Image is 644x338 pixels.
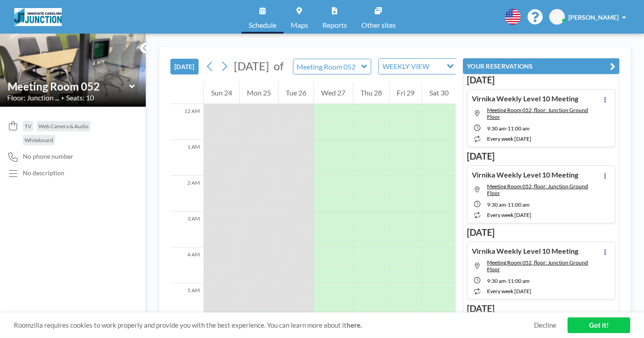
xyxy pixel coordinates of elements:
[170,104,203,140] div: 12 AM
[23,169,64,177] div: No description
[38,123,89,130] span: Web Camera & Audio
[61,95,64,101] span: •
[170,59,199,74] button: [DATE]
[467,227,615,238] h3: [DATE]
[472,247,578,256] h4: Virnika Weekly Level 10 Meeting
[291,22,308,29] span: Maps
[204,82,239,104] div: Sun 24
[14,321,534,329] span: Roomzilla requires cookies to work properly and provide you with the best experience. You can lea...
[170,140,203,176] div: 1 AM
[553,13,561,21] span: CD
[487,259,588,273] span: Meeting Room 052, floor: Junction Ground Floor
[472,94,578,103] h4: Virnika Weekly Level 10 Meeting
[25,137,53,143] span: Whiteboard
[487,135,531,142] span: every week [DATE]
[568,13,619,21] span: [PERSON_NAME]
[322,22,347,29] span: Reports
[314,82,352,104] div: Wed 27
[25,123,31,130] span: TV
[170,212,203,247] div: 3 AM
[361,22,396,29] span: Other sites
[8,80,129,93] input: Meeting Room 052
[170,283,203,319] div: 5 AM
[7,93,59,102] span: Floor: Junction ...
[170,176,203,212] div: 2 AM
[487,277,506,284] span: 9:30 AM
[472,170,578,179] h4: Virnika Weekly Level 10 Meeting
[467,303,615,314] h3: [DATE]
[534,321,556,329] a: Decline
[487,125,506,132] span: 9:30 AM
[390,82,422,104] div: Fri 29
[487,212,531,218] span: every week [DATE]
[506,125,508,132] span: -
[508,201,530,208] span: 11:00 AM
[508,125,530,132] span: 11:00 AM
[487,183,588,196] span: Meeting Room 052, floor: Junction Ground Floor
[463,58,619,74] button: YOUR RESERVATIONS
[487,201,506,208] span: 9:30 AM
[353,82,389,104] div: Thu 28
[234,59,269,73] span: [DATE]
[240,82,278,104] div: Mon 25
[422,82,456,104] div: Sat 30
[379,59,456,74] div: Search for option
[66,93,94,102] span: Seats: 10
[249,22,276,29] span: Schedule
[381,61,431,72] span: WEEKLY VIEW
[487,107,588,120] span: Meeting Room 052, floor: Junction Ground Floor
[506,277,508,284] span: -
[508,277,530,284] span: 11:00 AM
[467,74,615,86] h3: [DATE]
[432,61,441,72] input: Search for option
[274,59,284,73] span: of
[23,152,73,160] span: No phone number
[14,8,62,26] img: organization-logo
[467,151,615,162] h3: [DATE]
[293,59,362,74] input: Meeting Room 052
[568,317,630,333] a: Got it!
[279,82,314,104] div: Tue 26
[506,201,508,208] span: -
[170,247,203,283] div: 4 AM
[487,288,531,295] span: every week [DATE]
[347,321,362,329] a: here.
